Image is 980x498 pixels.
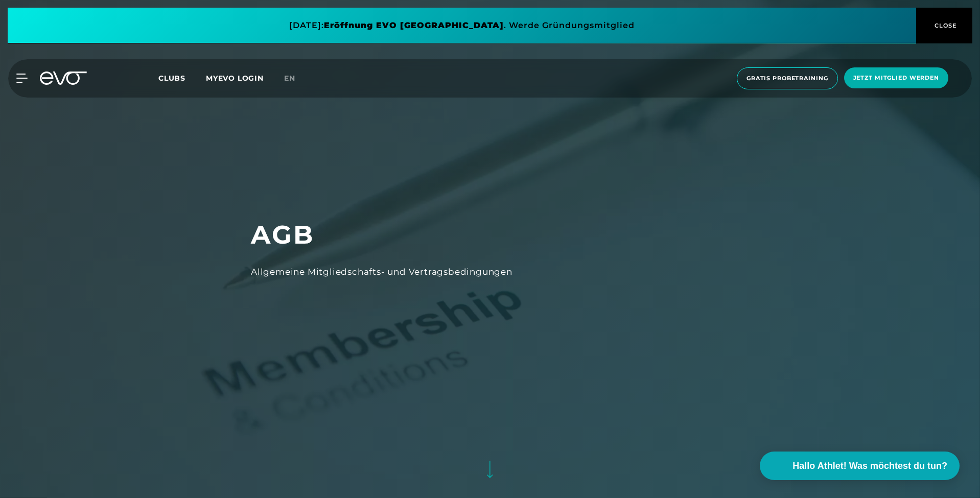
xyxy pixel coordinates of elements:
[746,74,828,83] span: Gratis Probetraining
[284,73,308,84] a: en
[760,452,960,480] button: Hallo Athlet! Was möchtest du tun?
[841,67,951,89] a: Jetzt Mitglied werden
[158,73,206,83] a: Clubs
[916,8,972,43] button: CLOSE
[251,218,729,251] h1: AGB
[853,74,939,82] span: Jetzt Mitglied werden
[734,67,841,89] a: Gratis Probetraining
[251,264,729,280] div: Allgemeine Mitgliedschafts- und Vertragsbedingungen
[932,21,957,30] span: CLOSE
[284,74,295,83] span: en
[792,459,947,473] span: Hallo Athlet! Was möchtest du tun?
[158,74,185,83] span: Clubs
[206,74,264,83] a: MYEVO LOGIN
